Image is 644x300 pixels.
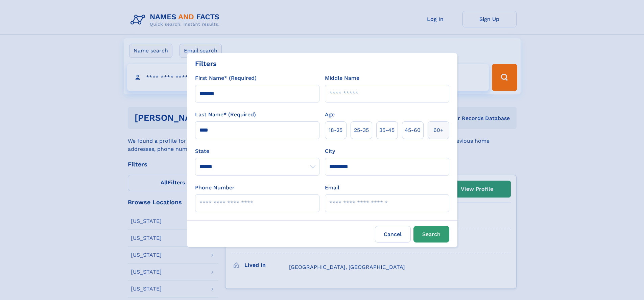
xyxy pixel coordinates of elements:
[325,184,339,192] label: Email
[325,74,359,82] label: Middle Name
[405,126,421,134] span: 45‑60
[195,184,235,192] label: Phone Number
[379,126,395,134] span: 35‑45
[195,111,256,119] label: Last Name* (Required)
[354,126,369,134] span: 25‑35
[195,59,217,69] div: Filters
[433,126,444,134] span: 60+
[413,226,449,243] button: Search
[325,147,335,155] label: City
[375,226,411,243] label: Cancel
[195,74,257,82] label: First Name* (Required)
[329,126,342,134] span: 18‑25
[195,147,319,155] label: State
[325,111,335,119] label: Age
